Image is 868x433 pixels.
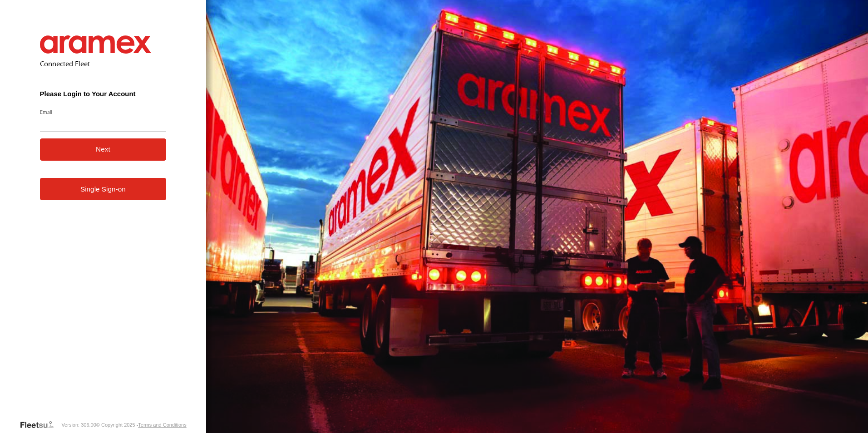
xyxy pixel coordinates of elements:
[40,138,167,161] button: Next
[20,420,61,429] a: Visit our Website
[40,59,167,68] h2: Connected Fleet
[40,35,152,54] img: Aramex
[40,108,167,115] label: Email
[61,422,96,428] div: Version: 306.00
[40,90,167,98] h3: Please Login to Your Account
[96,422,187,428] div: © Copyright 2025 -
[138,422,186,428] a: Terms and Conditions
[40,178,167,200] a: Single Sign-on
